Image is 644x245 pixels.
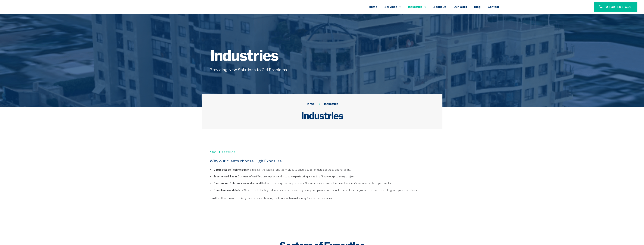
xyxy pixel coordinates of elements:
[214,168,435,172] p: We invest in the latest drone technology to ensure superior data accuracy and reliability.
[474,2,481,12] a: Blog
[594,2,637,12] a: 0435 308 616
[323,102,338,107] span: Industries
[454,2,467,12] a: Our Work
[210,67,435,73] h5: Providing New Solutions to Old Problems
[433,2,446,12] a: About Us
[210,110,435,121] h2: Industries
[210,150,435,154] h6: About Service
[369,2,377,12] a: Home
[606,5,632,9] span: 0435 308 616
[214,168,247,172] strong: Cutting-Edge Technology:
[210,196,435,201] p: Join the other forward thinking companies embracing the future with aerial survey & inspection se...
[488,2,499,12] a: Contact
[408,2,426,12] a: Industries
[34,3,73,11] img: Final-Logo copy
[214,175,435,179] p: Our team of certified drone pilots and industry experts bring a wealth of knowledge to every proj...
[210,48,435,63] h1: Industries
[214,188,243,192] strong: Compliance and Safety:
[385,2,401,12] a: Services
[214,175,238,179] strong: Experienced Team:
[214,188,435,192] p: We adhere to the highest safety standards and regulatory compliance to ensure the seamless integr...
[214,181,435,185] p: We understand that each industry has unique needs. Our services are tailored to meet the specific...
[210,158,435,164] h5: Why our clients choose High Exposure
[214,181,243,185] strong: Customised Solutions:
[306,102,314,107] span: Home
[107,2,499,12] nav: Menu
